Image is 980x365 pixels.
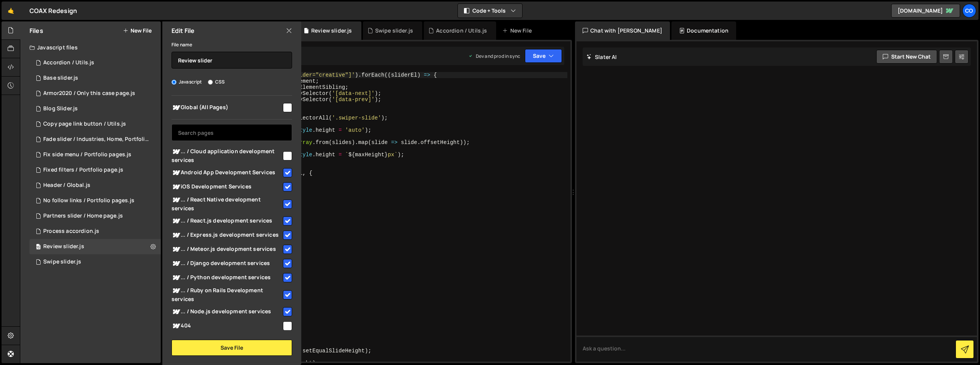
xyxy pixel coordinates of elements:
[171,273,282,282] span: ... / Python development services
[962,4,976,18] a: CO
[43,59,94,66] div: Accordion / Utils.js
[468,53,520,59] div: Dev and prod in sync
[171,78,202,86] label: Javascript
[171,195,282,212] span: ... / React Native development services
[171,80,176,85] input: Javascript
[20,40,161,55] div: Javascript files
[171,41,192,49] label: File name
[43,121,126,128] div: Copy page link button / Utils.js
[43,259,81,265] div: Swipe slider.js
[36,244,41,250] span: 73
[29,6,77,15] div: COAX Redesign
[43,136,149,143] div: Fade slider / Industries, Home, Portfolio.js
[171,286,282,303] span: ... / Ruby on Rails Development services
[123,28,152,34] button: New File
[171,103,282,112] span: Global (All Pages)
[29,239,161,254] div: 14632/38193.js
[208,78,225,86] label: CSS
[171,259,282,268] span: ... / Django development services
[171,245,282,254] span: ... / Meteor.js development services
[525,49,562,63] button: Save
[43,197,134,204] div: No follow links / Portfolio pages.js
[43,167,123,173] div: Fixed filters / Portfolio page.js
[171,321,282,331] span: 404
[2,2,20,20] a: 🤙
[29,147,161,162] div: 14632/39704.js
[43,182,90,189] div: Header / Global.js
[575,21,670,40] div: Chat with [PERSON_NAME]
[29,86,161,101] div: 14632/40346.js
[43,105,78,112] div: Blog Slider.js
[29,208,161,224] div: 14632/39525.js
[171,231,282,240] span: ... / Express.js development services
[876,50,937,64] button: Start new chat
[171,52,292,69] input: Name
[208,80,213,85] input: CSS
[43,243,84,250] div: Review slider.js
[29,55,161,70] div: 14632/37943.js
[29,70,161,86] div: 14632/43639.js
[29,178,161,193] div: 14632/38826.js
[29,132,163,147] div: 14632/39082.js
[171,307,282,316] span: ... / Node.js development services
[29,162,161,178] div: 14632/39741.js
[671,21,736,40] div: Documentation
[43,75,78,82] div: Base slider.js
[171,168,282,177] span: Android App Development Services
[171,182,282,192] span: iOS Development Services
[171,124,292,141] input: Search pages
[458,4,522,18] button: Code + Tools
[171,147,282,164] span: ... / Cloud application development services
[891,4,960,18] a: [DOMAIN_NAME]
[29,26,43,35] h2: Files
[43,90,135,97] div: Armor2020 / Only this case page.js
[586,53,617,61] h2: Slater AI
[29,254,161,270] div: Swipe slider.js
[29,101,161,116] div: 14632/40016.js
[43,151,131,158] div: Fix side menu / Portfolio pages.js
[171,340,292,356] button: Save File
[171,216,282,226] span: ... / React.js development services
[375,27,413,34] div: Swipe slider.js
[29,224,161,239] div: 14632/38280.js
[29,193,161,208] div: 14632/40149.js
[29,116,161,132] div: 14632/39688.js
[171,26,194,35] h2: Edit File
[43,213,123,219] div: Partners slider / Home page.js
[311,27,352,34] div: Review slider.js
[502,27,534,34] div: New File
[436,27,487,34] div: Accordion / Utils.js
[43,228,99,235] div: Process accordion.js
